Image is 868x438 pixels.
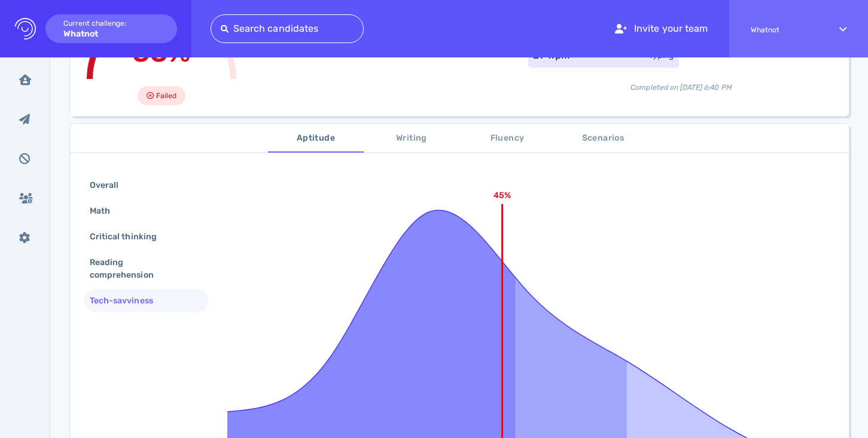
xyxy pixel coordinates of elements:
[87,254,196,284] div: Reading comprehension
[87,228,171,245] div: Critical thinking
[751,26,818,34] span: Whatnot
[371,131,452,146] span: Writing
[87,177,133,194] div: Overall
[494,190,511,200] text: 45%
[467,131,548,146] span: Fluency
[275,131,357,146] span: Aptitude
[156,89,176,103] span: Failed
[87,292,167,309] div: Tech-savviness
[87,202,124,220] div: Math
[528,72,835,93] div: Completed on [DATE] 6:40 PM
[562,131,644,146] span: Scenarios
